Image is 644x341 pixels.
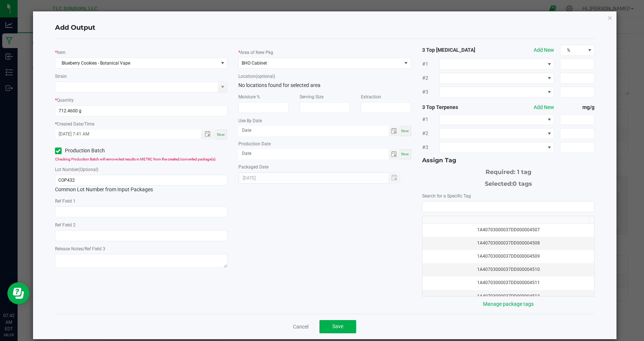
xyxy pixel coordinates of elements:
[238,73,275,80] label: Location
[78,167,98,172] span: (Optional)
[55,23,595,33] h4: Add Output
[242,61,267,66] span: BHO Cabinet
[300,94,323,100] label: Serving Size
[238,126,389,135] input: Date
[427,279,590,286] div: 1A40703000037DD000004511
[55,130,194,139] input: Created Datetime
[483,301,534,307] a: Manage package tags
[57,121,94,127] label: Created Date/Time
[55,175,228,193] div: Common Lot Number from Input Packages
[422,156,595,165] div: Assign Tag
[534,104,554,111] button: Add New
[55,222,76,228] label: Ref Field 2
[55,157,216,161] span: Checking Production Batch will remove test results in METRC from the created/converted package(s).
[422,60,439,68] span: #1
[201,130,215,139] span: Toggle popup
[427,253,590,260] div: 1A40703000037DD000004509
[55,147,136,155] label: Production Batch
[217,133,225,137] span: Now
[422,202,594,212] input: NO DATA FOUND
[238,117,262,124] label: Use By Date
[422,193,471,199] label: Search for a Specific Tag
[238,149,389,158] input: Date
[422,116,439,123] span: #1
[389,126,399,136] span: Toggle calendar
[256,74,275,79] span: (optional)
[439,59,554,70] span: NO DATA FOUND
[439,87,554,98] span: NO DATA FOUND
[422,130,439,137] span: #2
[238,82,321,88] span: No locations found for selected area
[560,45,585,55] span: %
[439,128,554,139] span: NO DATA FOUND
[238,94,260,100] label: Moisture %
[332,323,343,329] span: Save
[55,73,67,80] label: Strain
[422,144,439,151] span: #3
[55,198,76,204] label: Ref Field 1
[240,49,273,56] label: Area of New Pkg
[57,97,74,104] label: Quantity
[422,165,595,177] div: Required: 1 tag
[401,129,409,133] span: Now
[422,74,439,82] span: #2
[55,58,218,68] span: Blueberry Cookies - Botanical Vape
[427,266,590,273] div: 1A40703000037DD000004510
[439,114,554,125] span: NO DATA FOUND
[513,180,532,187] span: 0 tags
[238,164,268,170] label: Packaged Date
[427,240,590,247] div: 1A40703000037DD000004508
[319,320,356,333] button: Save
[422,46,491,54] strong: 3 Top [MEDICAL_DATA]
[427,293,590,300] div: 1A40703000037DD000004512
[293,323,308,330] a: Cancel
[439,142,554,153] span: NO DATA FOUND
[57,49,66,56] label: Item
[422,177,595,188] div: Selected:
[401,152,409,156] span: Now
[389,149,399,159] span: Toggle calendar
[534,46,554,54] button: Add New
[238,141,271,147] label: Production Date
[427,226,590,233] div: 1A40703000037DD000004507
[422,88,439,96] span: #3
[439,73,554,84] span: NO DATA FOUND
[560,104,594,111] strong: mg/g
[55,166,98,173] label: Lot Number
[55,246,105,252] label: Release Notes/Ref Field 3
[422,104,491,111] strong: 3 Top Terpenes
[7,282,29,304] iframe: Resource center
[361,94,381,100] label: Extraction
